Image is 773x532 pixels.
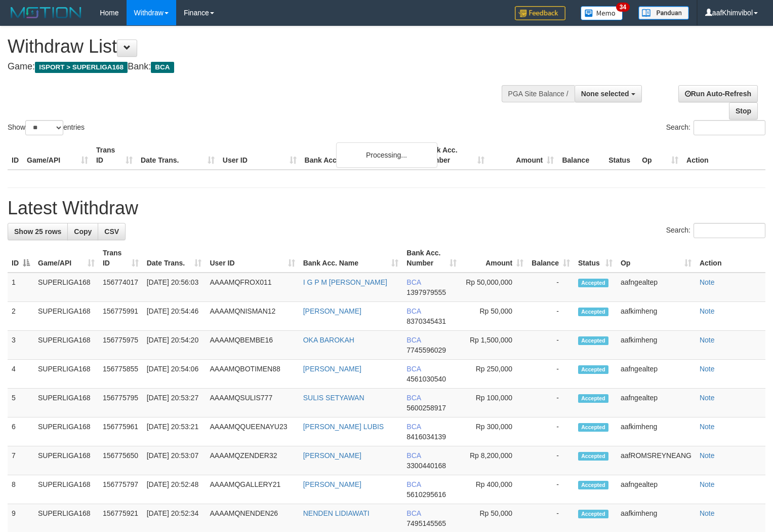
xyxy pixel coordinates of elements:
td: Rp 300,000 [461,417,527,446]
td: 156775855 [99,360,143,389]
img: MOTION_logo.png [8,5,85,20]
span: CSV [104,227,119,236]
th: Date Trans.: activate to sort column ascending [143,244,206,273]
td: Rp 8,200,000 [461,446,527,475]
a: [PERSON_NAME] [303,307,361,315]
span: BCA [151,62,174,73]
th: Action [682,141,765,170]
span: Copy 7495145565 to clipboard [406,519,446,527]
input: Search: [694,120,765,135]
th: Status [604,141,638,170]
td: aafngealtep [617,475,696,504]
span: ISPORT > SUPERLIGA168 [35,62,128,73]
td: SUPERLIGA168 [34,331,99,360]
a: OKA BAROKAH [303,336,354,344]
td: 1 [8,273,34,302]
select: Showentries [25,120,63,135]
td: 4 [8,360,34,389]
a: [PERSON_NAME] [303,365,361,373]
td: AAAAMQFROX011 [206,273,299,302]
td: SUPERLIGA168 [34,302,99,331]
td: [DATE] 20:52:48 [143,475,206,504]
a: Show 25 rows [8,223,68,240]
span: 34 [616,3,630,12]
a: Note [700,365,715,373]
td: AAAAMQGALLERY21 [206,475,299,504]
a: Note [700,480,715,488]
td: aafngealtep [617,389,696,417]
th: Game/API: activate to sort column ascending [34,244,99,273]
td: Rp 250,000 [461,360,527,389]
a: Note [700,451,715,460]
label: Search: [666,223,765,238]
a: SULIS SETYAWAN [303,394,364,402]
td: AAAAMQBEMBE16 [206,331,299,360]
span: Accepted [578,336,608,345]
td: 156775797 [99,475,143,504]
div: PGA Site Balance / [502,85,575,102]
td: 156774017 [99,273,143,302]
th: Balance: activate to sort column ascending [527,244,574,273]
td: aafkimheng [617,331,696,360]
span: Accepted [578,481,608,489]
td: - [527,273,574,302]
td: SUPERLIGA168 [34,446,99,475]
td: 2 [8,302,34,331]
th: User ID: activate to sort column ascending [206,244,299,273]
h1: Withdraw List [8,36,505,57]
span: None selected [581,90,629,98]
span: Copy 5610295616 to clipboard [406,490,446,499]
td: SUPERLIGA168 [34,475,99,504]
th: Amount [489,141,558,170]
td: 7 [8,446,34,475]
td: - [527,417,574,446]
td: 156775991 [99,302,143,331]
td: AAAAMQBOTIMEN88 [206,360,299,389]
th: Trans ID: activate to sort column ascending [99,244,143,273]
td: - [527,475,574,504]
div: Processing... [336,142,437,168]
td: 156775961 [99,417,143,446]
td: 3 [8,331,34,360]
td: - [527,302,574,331]
a: Run Auto-Refresh [678,85,758,102]
td: [DATE] 20:54:06 [143,360,206,389]
td: 5 [8,389,34,417]
a: Stop [729,102,758,120]
a: NENDEN LIDIAWATI [303,509,370,517]
span: Accepted [578,394,608,403]
td: [DATE] 20:54:20 [143,331,206,360]
td: SUPERLIGA168 [34,389,99,417]
img: panduan.png [638,6,689,20]
td: Rp 50,000 [461,302,527,331]
a: Note [700,278,715,286]
span: Copy 3300440168 to clipboard [406,462,446,470]
span: Show 25 rows [14,227,61,236]
a: [PERSON_NAME] LUBIS [303,423,384,431]
td: aafkimheng [617,417,696,446]
span: BCA [406,278,421,286]
th: Bank Acc. Number [419,141,489,170]
a: Note [700,394,715,402]
td: SUPERLIGA168 [34,417,99,446]
th: Date Trans. [137,141,219,170]
td: aafngealtep [617,360,696,389]
th: User ID [219,141,301,170]
span: BCA [406,394,421,402]
th: Action [696,244,765,273]
td: 156775650 [99,446,143,475]
td: AAAAMQQUEENAYU23 [206,417,299,446]
td: AAAAMQSULIS777 [206,389,299,417]
span: BCA [406,423,421,431]
td: Rp 400,000 [461,475,527,504]
span: Accepted [578,423,608,432]
label: Show entries [8,120,85,135]
span: Accepted [578,452,608,461]
span: Copy 8370345431 to clipboard [406,317,446,325]
td: - [527,331,574,360]
td: - [527,446,574,475]
td: [DATE] 20:54:46 [143,302,206,331]
span: Copy 7745596029 to clipboard [406,346,446,354]
th: Trans ID [92,141,137,170]
th: Bank Acc. Name [301,141,420,170]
